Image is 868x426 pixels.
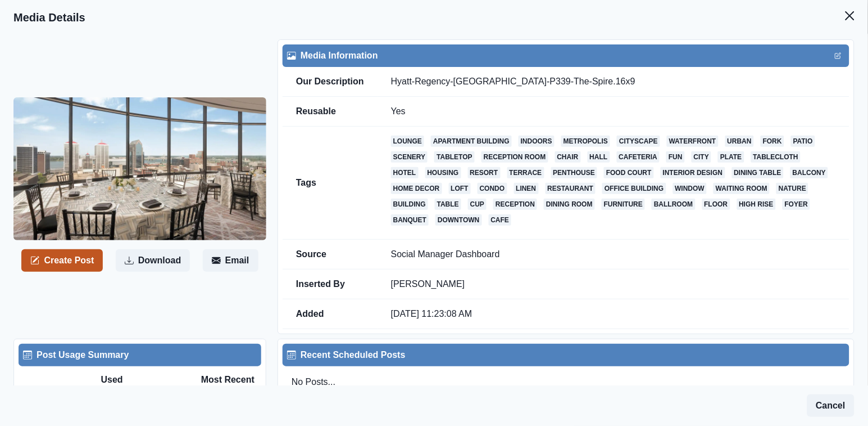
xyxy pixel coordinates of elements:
a: foyer [783,199,810,210]
div: Most Recent [178,373,255,387]
td: Our Description [283,67,378,97]
a: office building [602,183,666,194]
a: high rise [737,199,776,210]
a: window [673,183,707,194]
td: Yes [378,97,849,127]
td: Added [283,299,378,329]
img: edppt5rjtwwbkzhfxkwf [13,97,266,240]
a: plate [718,151,744,163]
td: Reusable [283,97,378,127]
a: hall [588,151,610,163]
a: tabletop [434,151,475,163]
a: table [435,199,461,210]
a: dining room [544,199,595,210]
a: restaurant [546,183,596,194]
a: home decor [391,183,442,194]
a: patio [791,136,815,147]
button: Download [116,249,190,272]
a: tablecloth [751,151,801,163]
div: Recent Scheduled Posts [287,348,845,362]
div: No Posts... [283,366,849,398]
button: Cancel [807,394,855,417]
p: Social Manager Dashboard [391,249,836,260]
div: Post Usage Summary [23,348,257,362]
a: scenery [391,151,428,163]
a: hotel [391,167,419,178]
a: waterfront [667,136,719,147]
td: Tags [283,127,378,240]
a: floor [702,199,730,210]
td: Source [283,240,378,270]
a: cafe [489,214,512,226]
a: condo [478,183,507,194]
a: cityscape [617,136,660,147]
a: linen [514,183,539,194]
a: interior design [661,167,725,178]
button: Create Post [21,249,103,272]
a: banquet [391,214,429,226]
a: city [692,151,711,163]
a: reception room [481,151,548,163]
div: Media Information [287,49,845,62]
a: cup [468,199,487,210]
a: fork [761,136,784,147]
a: balcony [790,167,828,178]
a: ballroom [652,199,695,210]
a: downtown [435,214,481,226]
a: indoors [519,136,555,147]
button: Email [203,249,258,272]
a: apartment building [431,136,512,147]
a: chair [555,151,581,163]
a: food court [604,167,654,178]
a: furniture [602,199,645,210]
a: urban [725,136,754,147]
a: penthouse [551,167,598,178]
button: Close [839,5,861,27]
a: dining table [732,167,784,178]
a: building [391,199,428,210]
a: waiting room [714,183,770,194]
a: fun [666,151,685,163]
a: terrace [507,167,544,178]
button: Edit [831,49,845,62]
a: [PERSON_NAME] [391,279,465,289]
a: cafeteria [617,151,660,163]
a: nature [776,183,808,194]
td: Inserted By [283,270,378,299]
a: resort [468,167,501,178]
a: reception [493,199,537,210]
a: loft [449,183,471,194]
a: metropolis [561,136,610,147]
a: housing [425,167,461,178]
a: lounge [391,136,424,147]
td: Hyatt-Regency-[GEOGRAPHIC_DATA]-P339-The-Spire.16x9 [378,67,849,97]
div: Used [101,373,178,387]
td: [DATE] 11:23:08 AM [378,299,849,329]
